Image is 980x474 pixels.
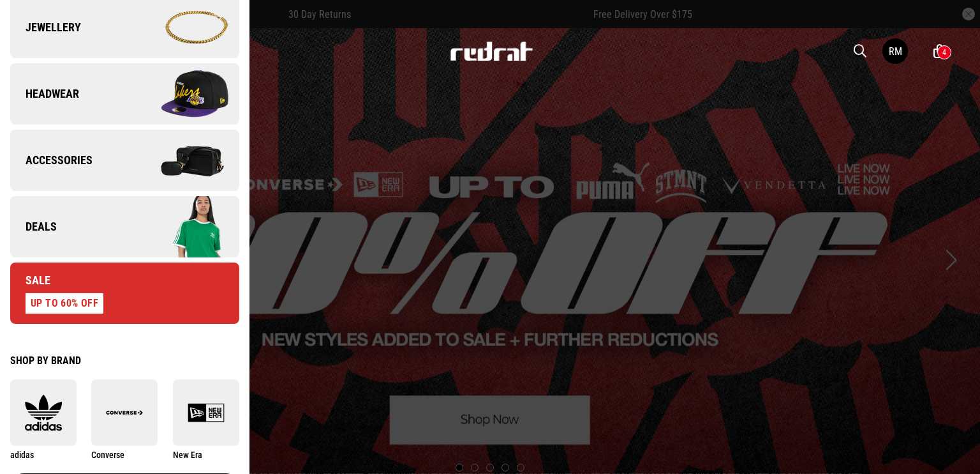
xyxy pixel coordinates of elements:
[10,130,239,191] a: Accessories Company
[10,263,239,324] a: Sale UP TO 60% OFF
[91,379,158,461] a: Converse Converse
[10,394,77,431] img: adidas
[933,45,946,58] a: 4
[173,394,239,431] img: New Era
[10,273,50,288] span: Sale
[10,20,81,35] span: Jewellery
[10,153,93,168] span: Accessories
[10,196,239,257] a: Deals Company
[10,355,239,367] div: Shop by Brand
[449,42,533,61] img: Redrat logo
[173,379,239,461] a: New Era New Era
[10,63,239,125] a: Headwear Company
[91,450,124,460] span: Converse
[124,128,239,192] img: Company
[10,219,57,234] span: Deals
[26,293,103,314] div: UP TO 60% OFF
[10,379,77,461] a: adidas adidas
[10,86,79,102] span: Headwear
[124,62,239,126] img: Company
[91,394,158,431] img: Converse
[124,195,239,259] img: Company
[889,45,902,57] div: RM
[10,450,34,460] span: adidas
[173,450,202,460] span: New Era
[942,48,946,57] div: 4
